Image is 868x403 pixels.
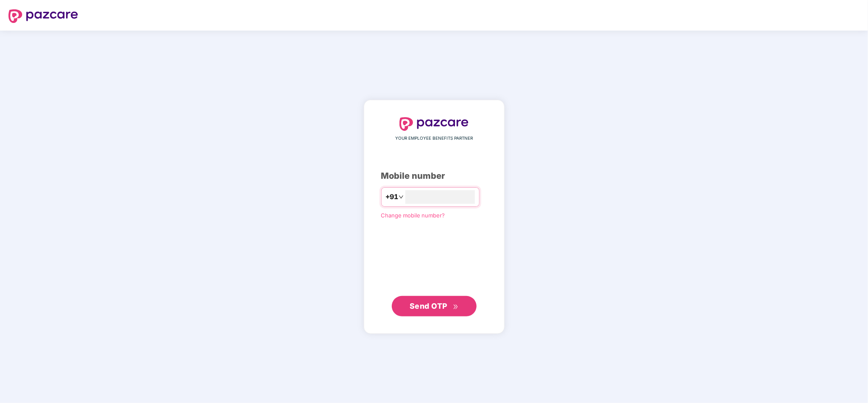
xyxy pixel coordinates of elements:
[395,135,473,142] span: YOUR EMPLOYEE BENEFITS PARTNER
[392,296,477,316] button: Send OTPdouble-right
[381,169,487,183] div: Mobile number
[381,212,445,219] a: Change mobile number?
[453,304,458,310] span: double-right
[399,194,404,200] span: down
[399,117,469,131] img: logo
[386,192,399,202] span: +91
[8,9,78,23] img: logo
[410,302,447,310] span: Send OTP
